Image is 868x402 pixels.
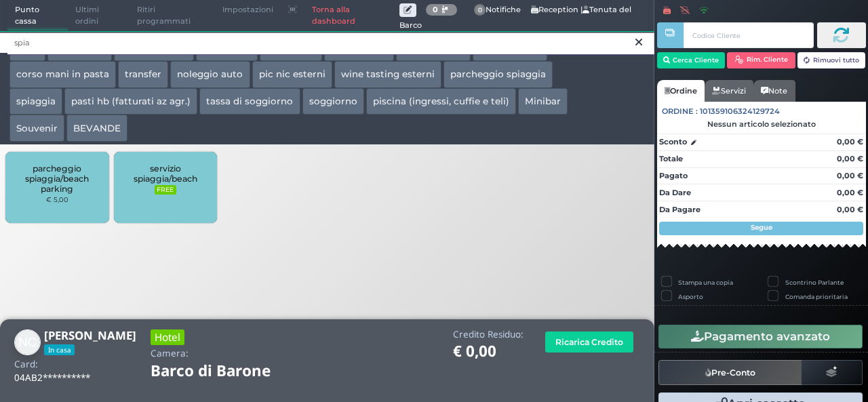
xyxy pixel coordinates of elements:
button: Cerca Cliente [657,52,726,68]
button: Minibar [518,88,568,115]
span: 101359106324129724 [700,106,780,117]
a: Note [753,80,795,102]
h1: Barco di Barone [151,363,309,380]
button: BEVANDE [66,115,127,142]
img: Nicholas Carbone [14,329,41,356]
a: Servizi [705,80,753,102]
a: Ordine [657,80,705,102]
button: Pre-Conto [658,360,802,384]
strong: 0,00 € [837,137,863,146]
a: Torna alla dashboard [304,1,399,31]
strong: Pagato [659,171,688,180]
h4: Credito Residuo: [453,329,524,340]
button: piscina (ingressi, cuffie e teli) [366,88,516,115]
h4: Camera: [151,348,189,359]
h4: Card: [14,359,38,369]
button: wine tasting esterni [334,61,441,88]
span: servizio spiaggia/beach [125,163,205,184]
h1: € 0,00 [453,343,524,360]
button: pic nic esterni [252,61,332,88]
button: Ricarica Credito [545,331,633,353]
button: Pagamento avanzato [658,325,863,348]
button: parcheggio spiaggia [443,61,553,88]
span: Ritiri programmati [130,1,215,31]
input: Codice Cliente [684,22,813,48]
label: Stampa una copia [678,278,733,287]
button: transfer [118,61,168,88]
button: noleggio auto [170,61,250,88]
strong: Da Pagare [659,205,701,214]
strong: Segue [751,223,772,232]
span: Punto cassa [7,1,68,31]
label: Comanda prioritaria [785,292,848,301]
label: Asporto [678,292,703,301]
strong: 0,00 € [837,171,863,180]
strong: 0,00 € [837,188,863,197]
label: Scontrino Parlante [785,278,844,287]
button: Rimuovi tutto [797,52,866,68]
strong: 0,00 € [837,154,863,163]
span: parcheggio spiaggia/beach parking [17,163,98,194]
button: pasti hb (fatturati az agr.) [64,88,197,115]
span: Impostazioni [215,1,281,20]
strong: Totale [659,154,683,163]
div: Nessun articolo selezionato [657,119,866,129]
input: Ricerca articolo [7,31,654,55]
button: tassa di soggiorno [199,88,300,115]
button: Souvenir [9,115,64,142]
b: [PERSON_NAME] [44,327,136,343]
strong: Sconto [659,136,687,148]
span: In casa [44,344,75,355]
button: corso mani in pasta [9,61,116,88]
small: FREE [155,185,176,195]
span: 0 [474,4,486,16]
small: € 5,00 [46,195,68,203]
span: Ordine : [662,106,698,117]
button: spiaggia [9,88,62,115]
strong: Da Dare [659,188,691,197]
h3: Hotel [151,329,184,345]
button: soggiorno [302,88,364,115]
button: Rim. Cliente [727,52,795,68]
b: 0 [433,5,438,14]
span: Ultimi ordini [68,1,130,31]
strong: 0,00 € [837,205,863,214]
